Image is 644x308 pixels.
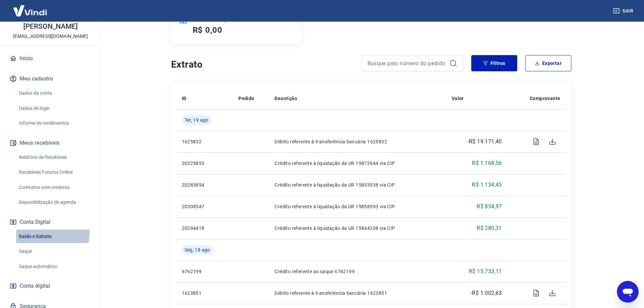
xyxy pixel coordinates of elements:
p: 20308547 [182,203,228,210]
a: Contratos com credores [16,181,93,194]
p: Crédito referente à liquidação da UR 15872944 via CIP [275,160,441,167]
p: Crédito referente à liquidação da UR 15858593 via CIP [275,203,441,210]
p: 1625832 [182,138,228,145]
a: Início [8,51,93,66]
p: Pedido [238,95,254,102]
span: Download [544,285,560,301]
p: 20283854 [182,182,228,188]
p: Débito referente à transferência bancária 1625832 [275,138,441,145]
span: Visualizar [528,134,544,150]
p: R$ 1.168,56 [472,159,502,167]
span: Conta digital [20,281,50,291]
button: Sair [612,5,636,17]
p: 20294418 [182,225,228,232]
span: Seg, 18 ago [185,246,210,253]
p: R$ 1.134,45 [472,181,502,189]
p: ID [182,95,187,102]
h5: R$ 0,00 [193,25,223,35]
p: R$ 15.733,11 [469,267,502,276]
a: Conta digital [8,279,93,293]
p: -R$ 1.002,63 [471,289,502,297]
p: R$ 280,31 [477,224,502,232]
span: Download [544,134,560,150]
button: Filtros [471,55,517,71]
p: Débito referente à transferência bancária 1623851 [275,290,441,297]
p: -R$ 19.171,40 [468,138,502,146]
iframe: Botão para abrir a janela de mensagens [617,281,639,303]
button: Meu cadastro [8,71,93,86]
p: Valor [452,95,464,102]
a: Saldo e Extrato [16,230,93,243]
p: Comprovante [530,95,560,102]
span: Visualizar [528,285,544,301]
p: Crédito referente ao saque 6762199 [275,268,441,275]
a: Dados de login [16,101,93,115]
p: Descrição [275,95,297,102]
span: Ter, 19 ago [185,117,209,123]
button: Exportar [525,55,571,71]
p: [EMAIL_ADDRESS][DOMAIN_NAME] [13,33,88,40]
p: Crédito referente à liquidação da UR 15833538 via CIP [275,182,441,188]
p: 1623851 [182,290,228,297]
a: Dados da conta [16,86,93,100]
p: 6762199 [182,268,228,275]
a: Relatório de Recebíveis [16,150,93,164]
a: Saque [16,244,93,258]
a: Informe de rendimentos [16,116,93,130]
a: Saque automático [16,260,93,274]
button: Conta Digital [8,215,93,230]
a: Recebíveis Futuros Online [16,165,93,179]
a: Disponibilização de agenda [16,195,93,209]
input: Busque pelo número do pedido [367,58,447,68]
p: Crédito referente à liquidação da UR 15844208 via CIP [275,225,441,232]
p: [PERSON_NAME] [23,23,77,30]
img: Vindi [8,0,52,21]
p: R$ 854,97 [477,203,502,211]
p: 20325853 [182,160,228,167]
button: Meus recebíveis [8,136,93,150]
h4: Extrato [171,58,354,71]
